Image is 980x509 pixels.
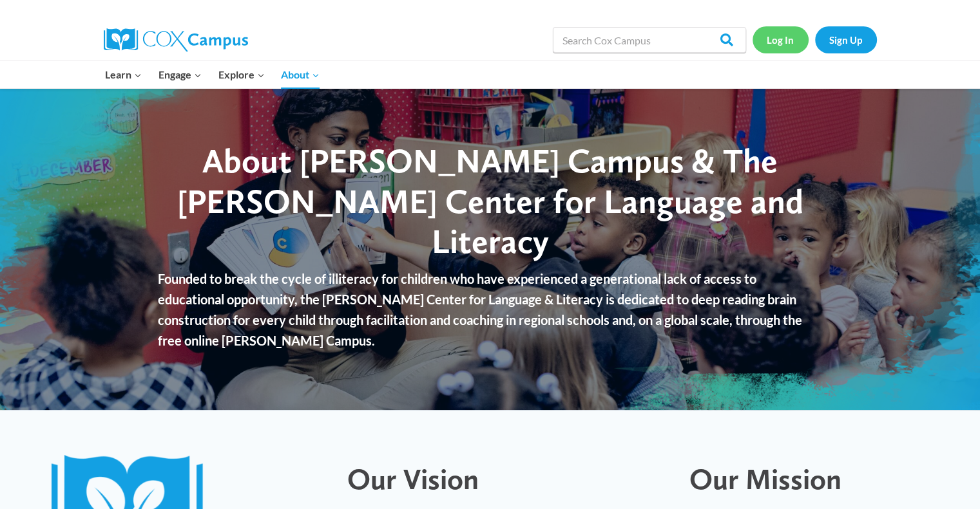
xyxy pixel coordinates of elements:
button: Child menu of Engage [150,61,210,88]
nav: Primary Navigation [97,61,328,88]
span: Our Vision [347,461,479,496]
a: Log In [753,26,809,53]
nav: Secondary Navigation [753,26,877,53]
img: Cox Campus [104,28,248,51]
input: Search Cox Campus [553,27,746,53]
p: Founded to break the cycle of illiteracy for children who have experienced a generational lack of... [158,268,822,351]
span: About [PERSON_NAME] Campus & The [PERSON_NAME] Center for Language and Literacy [177,140,803,261]
button: Child menu of Learn [97,61,151,88]
span: Our Mission [689,461,841,496]
button: Child menu of About [273,61,328,88]
a: Sign Up [815,26,877,53]
button: Child menu of Explore [210,61,273,88]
